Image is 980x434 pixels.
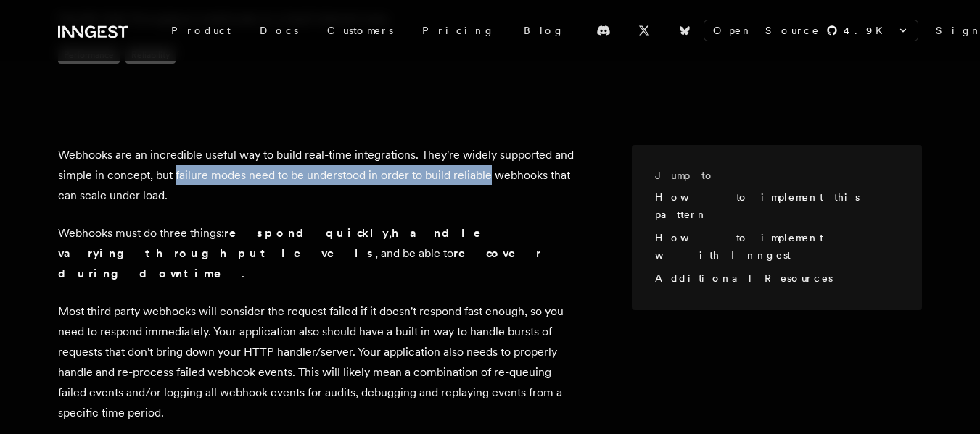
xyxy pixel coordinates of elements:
[509,17,579,43] a: Blog
[655,272,833,284] a: Additional Resources
[844,23,892,38] span: 4.9 K
[669,19,701,42] a: Bluesky
[655,168,887,183] h3: Jump to
[245,17,313,43] a: Docs
[655,232,823,261] a: How to implement with Inngest
[655,191,860,220] a: How to implement this pattern
[628,19,660,42] a: X
[224,226,389,240] strong: respond quickly
[58,223,574,284] p: Webhooks must do three things: , , and be able to .
[713,23,820,38] span: Open Source
[157,17,245,43] div: Product
[58,301,574,423] p: Most third party webhooks will consider the request failed if it doesn't respond fast enough, so ...
[588,19,619,42] a: Discord
[313,17,408,43] a: Customers
[408,17,509,43] a: Pricing
[58,145,574,206] p: Webhooks are an incredible useful way to build real-time integrations. They're widely supported a...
